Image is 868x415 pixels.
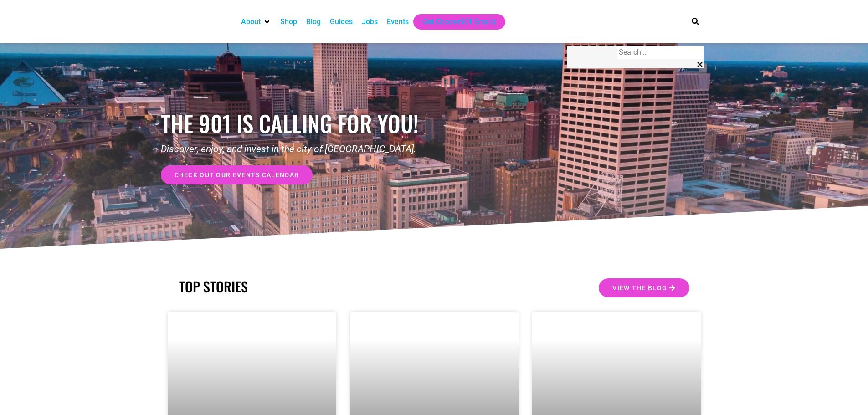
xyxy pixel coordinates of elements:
[567,59,704,70] div: Close this search box.
[280,16,297,27] a: Shop
[161,142,434,157] p: Discover, enjoy, and invest in the city of [GEOGRAPHIC_DATA].
[175,172,299,178] span: check out our events calendar
[179,278,430,295] h2: TOP STORIES
[161,165,313,184] a: check out our events calendar
[617,46,704,59] input: Search...
[306,16,321,27] a: Blog
[161,110,434,137] h1: the 901 is calling for you!
[236,14,276,30] div: About
[330,16,353,27] a: Guides
[241,16,261,27] a: About
[612,285,667,291] span: View the Blog
[681,16,699,27] div: Search
[599,278,689,297] a: View the Blog
[362,16,378,27] a: Jobs
[236,14,672,30] nav: Main nav
[422,16,496,27] a: Get Choose901 Emails
[387,16,409,27] a: Events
